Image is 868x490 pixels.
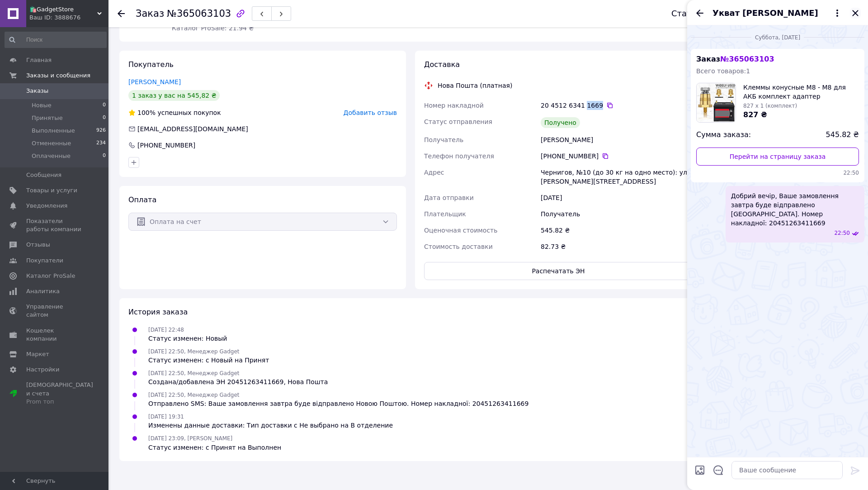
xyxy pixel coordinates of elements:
span: Каталог ProSale [26,272,75,280]
span: Товары и услуги [26,186,77,195]
span: Кошелек компании [26,327,84,343]
span: Принятые [32,114,63,122]
span: [DATE] 22:48 [148,327,184,333]
img: 6017278130_w100_h100_klemmy-konusnye-m8.jpg [697,83,736,122]
div: 04.10.2025 [691,33,864,42]
span: [DEMOGRAPHIC_DATA] и счета [26,381,93,406]
span: №365063103 [167,8,231,19]
span: Дата отправки [424,194,474,201]
div: 1 заказ у вас на 545,82 ₴ [128,90,220,101]
span: Покупатель [128,60,174,69]
span: Добавить отзыв [344,109,397,116]
span: Аналитика [26,287,60,295]
span: 🛍️GadgetStore [29,5,97,14]
div: Изменены данные доставки: Тип доставки с Не выбрано на В отделение [148,421,393,430]
span: Всего товаров: 1 [696,67,750,75]
span: Адрес [424,169,444,176]
span: суббота, [DATE] [751,34,804,42]
span: Заказ [136,8,164,19]
span: 0 [103,101,106,109]
span: Оценочная стоимость [424,227,498,234]
span: 0 [103,152,106,160]
div: Статус изменен: с Принят на Выполнен [148,443,281,452]
span: 827 ₴ [743,110,767,119]
span: Укват [PERSON_NAME] [712,7,818,19]
div: 545.82 ₴ [539,222,694,238]
div: Чернигов, №10 (до 30 кг на одно место): ул. [PERSON_NAME][STREET_ADDRESS] [539,164,694,190]
span: Плательщик [424,210,466,218]
span: Каталог ProSale: 21.94 ₴ [172,24,254,32]
span: Покупатели [26,257,63,265]
span: 234 [96,139,106,147]
span: 22:50 04.10.2025 [696,169,859,177]
div: Получено [541,117,580,128]
span: [DATE] 22:50, Менеджер Gadget [148,348,239,355]
span: Оплаченные [32,152,71,160]
div: 20 4512 6341 1669 [541,101,693,110]
span: № 365063103 [720,55,774,63]
span: 22:50 04.10.2025 [834,229,850,237]
span: Управление сайтом [26,303,84,319]
div: Prom топ [26,398,93,406]
span: Отмененные [32,139,71,147]
button: Открыть шаблоны ответов [712,464,724,476]
span: [DATE] 23:09, [PERSON_NAME] [148,435,232,442]
button: Назад [694,8,705,19]
div: Отправлено SMS: Ваше замовлення завтра буде відправлено Новою Поштою. Номер накладної: 2045126341... [148,399,528,408]
div: 82.73 ₴ [539,238,694,255]
span: Заказ [696,55,774,63]
span: Выполненные [32,127,75,135]
span: Настройки [26,366,59,374]
span: [DATE] 19:31 [148,414,184,420]
div: Статус заказа [671,9,732,18]
span: Заказы [26,87,48,95]
span: Главная [26,56,52,64]
div: успешных покупок [128,108,221,117]
div: [PHONE_NUMBER] [137,141,196,150]
input: Поиск [5,32,107,48]
span: Клеммы конусные М8 - M8 для АКБ комплект адаптер переходник для аккумулятора клемма конусная [743,83,859,101]
div: [DATE] [539,190,694,206]
div: Создана/добавлена ЭН 20451263411669, Нова Пошта [148,377,328,386]
div: Ваш ID: 3888676 [29,14,108,22]
span: [DATE] 22:50, Менеджер Gadget [148,370,239,376]
div: Получатель [539,206,694,222]
div: Статус изменен: Новый [148,334,227,343]
span: Заказы и сообщения [26,71,90,80]
span: Статус отправления [424,118,492,125]
button: Закрыть [850,8,861,19]
span: Стоимость доставки [424,243,493,250]
span: Показатели работы компании [26,217,84,233]
span: Уведомления [26,202,67,210]
span: 827 x 1 (комплект) [743,103,797,109]
span: История заказа [128,308,188,316]
span: 545.82 ₴ [826,130,859,140]
div: [PERSON_NAME] [539,132,694,148]
span: Номер накладной [424,102,484,109]
span: 0 [103,114,106,122]
span: Доставка [424,60,460,69]
a: Перейти на страницу заказа [696,147,859,166]
span: Оплата [128,195,156,204]
span: Получатель [424,136,463,143]
span: [EMAIL_ADDRESS][DOMAIN_NAME] [137,125,248,133]
span: Новые [32,101,52,109]
span: Добрий вечір, Ваше замовлення завтра буде відправлено [GEOGRAPHIC_DATA]. Номер накладної: 2045126... [731,191,859,228]
div: Нова Пошта (платная) [435,81,514,90]
span: 926 [96,127,106,135]
button: Укват [PERSON_NAME] [712,7,843,19]
span: [DATE] 22:50, Менеджер Gadget [148,392,239,398]
span: 100% [137,109,156,116]
span: Маркет [26,350,49,358]
div: Статус изменен: с Новый на Принят [148,356,269,365]
span: Сообщения [26,171,61,179]
span: Сумма заказа: [696,130,751,140]
button: Распечатать ЭН [424,262,693,280]
div: Вернуться назад [118,9,125,18]
div: [PHONE_NUMBER] [541,152,693,161]
span: Телефон получателя [424,152,494,160]
a: [PERSON_NAME] [128,78,181,86]
span: Отзывы [26,241,50,249]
